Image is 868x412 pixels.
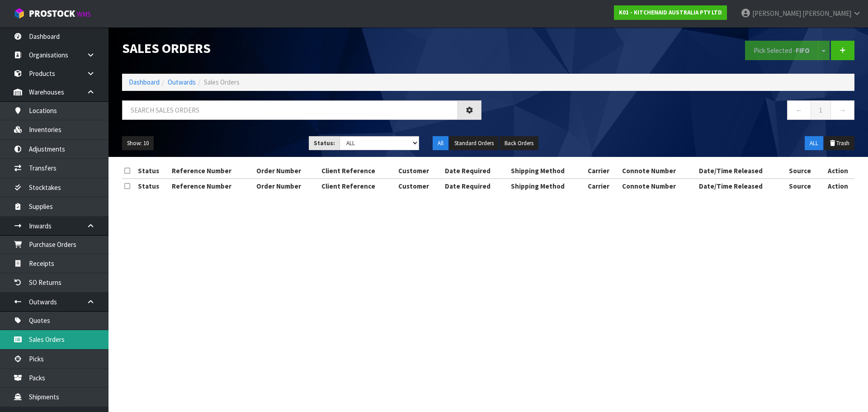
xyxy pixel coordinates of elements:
th: Date/Time Released [697,164,787,178]
th: Order Number [254,164,319,178]
button: Back Orders [500,136,538,151]
h1: Sales Orders [122,41,481,56]
strong: Status: [314,139,335,147]
span: [PERSON_NAME] [752,9,801,18]
th: Action [821,179,854,193]
th: Source [787,179,822,193]
th: Date Required [443,179,509,193]
small: WMS [77,10,91,19]
a: ← [787,100,811,120]
th: Client Reference [319,179,396,193]
button: All [433,136,448,151]
th: Source [787,164,822,178]
th: Status [136,179,170,193]
th: Connote Number [620,164,697,178]
th: Action [821,164,854,178]
a: Outwards [168,78,196,86]
button: Show: 10 [122,136,154,151]
span: ProStock [29,8,75,19]
strong: K01 - KITCHENAID AUSTRALIA PTY LTD [619,9,722,16]
button: Trash [824,136,854,151]
th: Reference Number [170,179,254,193]
a: K01 - KITCHENAID AUSTRALIA PTY LTD [614,5,727,20]
nav: Page navigation [495,100,854,123]
button: Standard Orders [449,136,499,151]
th: Status [136,164,170,178]
button: Pick Selected -FIFO [745,41,818,60]
button: ALL [805,136,823,151]
a: 1 [811,100,831,120]
th: Customer [396,179,443,193]
a: → [830,100,854,120]
th: Client Reference [319,164,396,178]
th: Date Required [443,164,509,178]
th: Reference Number [170,164,254,178]
span: [PERSON_NAME] [802,9,851,18]
a: Dashboard [129,78,160,86]
th: Shipping Method [509,179,585,193]
input: Search sales orders [122,100,458,120]
th: Date/Time Released [697,179,787,193]
th: Order Number [254,179,319,193]
th: Customer [396,164,443,178]
th: Carrier [585,164,620,178]
th: Carrier [585,179,620,193]
span: Sales Orders [204,78,240,86]
th: Shipping Method [509,164,585,178]
img: cube-alt.png [14,8,25,19]
th: Connote Number [620,179,697,193]
strong: FIFO [796,46,810,55]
